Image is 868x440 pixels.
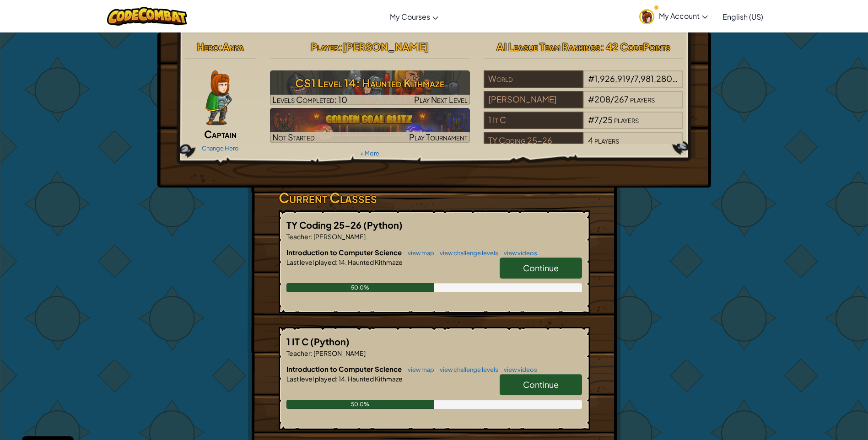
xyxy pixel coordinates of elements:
a: TY Coding 25-264players [484,141,684,151]
span: players [630,94,655,104]
span: 4 [588,135,593,145]
a: 1 It C#7/25players [484,120,684,131]
div: TY Coding 25-26 [484,132,583,150]
span: # [588,73,594,84]
div: 50.0% [286,283,434,292]
span: [PERSON_NAME] [342,40,429,53]
span: TY Coding 25-26 [286,219,363,231]
img: avatar [639,9,654,24]
span: Play Next Level [414,94,468,105]
a: view challenge levels [435,366,498,373]
img: Golden Goal [270,108,470,143]
span: Last level played [286,375,336,383]
span: Play Tournament [409,132,468,142]
span: 7,981,280 [634,73,678,84]
span: : [219,40,222,53]
h3: CS1 Level 14: Haunted Kithmaze [270,73,470,93]
span: : [336,258,338,266]
span: : [311,349,313,357]
img: CodeCombat logo [107,7,187,26]
span: Haunted Kithmaze [347,375,403,383]
span: : [311,232,313,241]
span: Continue [523,379,559,390]
span: My Account [659,11,708,21]
span: Player [311,40,339,53]
span: Introduction to Computer Science [286,365,403,373]
span: Last level played [286,258,336,266]
a: My Courses [385,4,443,29]
a: + More [360,150,379,157]
span: Introduction to Computer Science [286,248,403,257]
span: # [588,94,594,104]
span: Teacher [286,349,311,357]
span: 14. [338,258,347,266]
span: 208 [594,94,610,104]
span: Captain [204,128,237,140]
a: Play Next Level [270,70,470,105]
span: Levels Completed: 10 [272,94,347,105]
span: [PERSON_NAME] [313,232,366,241]
a: Not StartedPlay Tournament [270,108,470,143]
img: CS1 Level 14: Haunted Kithmaze [270,70,470,105]
span: 1,926,919 [594,73,631,84]
span: Continue [523,263,559,273]
div: 1 It C [484,112,583,129]
a: My Account [635,2,712,31]
span: [PERSON_NAME] [313,349,366,357]
span: / [631,73,634,84]
span: Haunted Kithmaze [347,258,403,266]
a: view challenge levels [435,249,498,257]
span: 267 [614,94,629,104]
span: : 42 CodePoints [600,40,670,53]
span: 1 IT C [286,336,310,347]
span: / [610,94,614,104]
span: English (US) [722,12,763,21]
span: 25 [603,114,613,125]
span: : [339,40,342,53]
span: # [588,114,594,125]
span: players [594,135,619,145]
a: English (US) [718,4,768,29]
span: (Python) [310,336,350,347]
a: view map [403,249,434,257]
h3: Current Classes [279,188,590,208]
a: view videos [499,366,537,373]
a: [PERSON_NAME]#208/267players [484,100,684,110]
span: My Courses [390,12,430,21]
div: 50.0% [286,400,434,409]
span: AI League Team Rankings [496,40,600,53]
span: 7 [594,114,599,125]
span: / [599,114,603,125]
a: view videos [499,249,537,257]
span: 14. [338,375,347,383]
span: Anya [222,40,244,53]
a: Change Hero [202,145,239,152]
div: [PERSON_NAME] [484,91,583,108]
span: Teacher [286,232,311,241]
span: Hero [197,40,219,53]
span: : [336,375,338,383]
span: Not Started [272,132,315,142]
div: World [484,70,583,88]
a: view map [403,366,434,373]
span: (Python) [363,219,403,231]
a: World#1,926,919/7,981,280players [484,79,684,90]
img: captain-pose.png [205,70,232,125]
span: players [614,114,639,125]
